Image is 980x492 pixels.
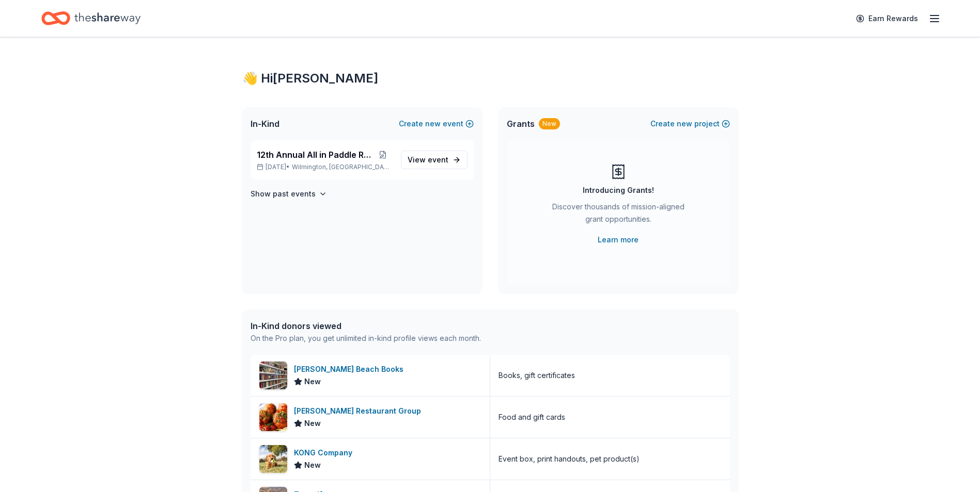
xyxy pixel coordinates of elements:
a: Earn Rewards [850,9,924,28]
img: Image for KONG Company [259,445,287,473]
a: Home [41,6,141,30]
div: On the Pro plan, you get unlimited in-kind profile views each month. [251,332,481,345]
button: Createnewevent [399,118,474,130]
span: event [428,155,448,164]
div: 👋 Hi [PERSON_NAME] [242,70,738,87]
a: Learn more [598,234,639,246]
div: In-Kind donors viewed [251,320,481,332]
button: Show past events [251,188,327,200]
div: Books, gift certificates [499,369,575,382]
a: View event [401,151,468,169]
div: [PERSON_NAME] Restaurant Group [294,405,425,417]
span: In-Kind [251,118,279,130]
span: Wilmington, [GEOGRAPHIC_DATA] [292,163,392,171]
div: [PERSON_NAME] Beach Books [294,363,408,375]
span: Grants [507,118,535,130]
img: Image for DiFebo's Restaurant Group [259,403,287,431]
span: View [408,154,448,166]
span: New [304,417,321,430]
div: Food and gift cards [499,411,565,423]
div: KONG Company [294,447,356,459]
p: [DATE] • [257,163,393,171]
span: New [304,459,321,471]
div: Discover thousands of mission-aligned grant opportunities. [548,201,689,229]
div: New [539,118,560,129]
h4: Show past events [251,188,316,200]
img: Image for Bethany Beach Books [259,362,287,389]
span: 12th Annual All in Paddle Raffle [257,149,374,161]
div: Introducing Grants! [583,184,654,196]
span: new [425,118,441,130]
span: new [677,118,692,130]
span: New [304,375,321,388]
div: Event box, print handouts, pet product(s) [499,453,640,465]
button: Createnewproject [650,118,730,130]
